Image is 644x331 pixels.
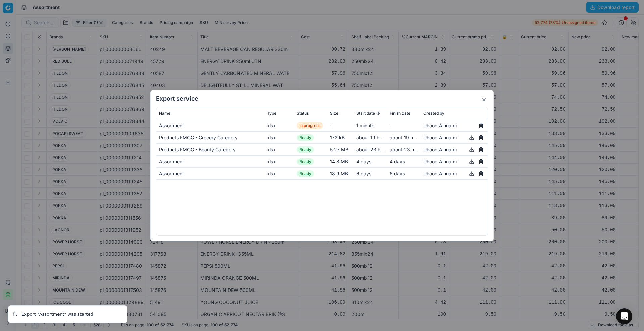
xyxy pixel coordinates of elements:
[297,122,323,129] span: In progress
[297,146,314,153] span: Ready
[390,170,405,176] span: 6 days
[390,110,410,116] span: Finish date
[267,134,291,141] div: xlsx
[267,110,276,116] span: Type
[159,122,262,129] div: Assortment
[423,121,485,129] div: Uhood Alnuami
[356,134,389,140] span: about 19 hours
[423,157,485,165] div: Uhood Alnuami
[159,170,262,177] div: Assortment
[330,134,351,141] div: 172 kB
[297,170,314,177] span: Ready
[423,145,485,153] div: Uhood Alnuami
[356,158,371,164] span: 4 days
[159,110,170,116] span: Name
[267,122,291,129] div: xlsx
[330,122,351,129] div: -
[297,110,309,116] span: Status
[330,158,351,165] div: 14.8 MB
[159,146,262,153] div: Products FMCG - Beauty Category
[159,158,262,165] div: Assortment
[297,134,314,141] span: Ready
[423,133,485,141] div: Uhood Alnuami
[423,110,444,116] span: Created by
[356,170,371,176] span: 6 days
[267,170,291,177] div: xlsx
[423,169,485,177] div: Uhood Alnuami
[390,146,423,152] span: about 23 hours
[156,96,488,102] h2: Export service
[297,158,314,165] span: Ready
[267,146,291,153] div: xlsx
[267,158,291,165] div: xlsx
[387,119,421,132] td: -
[330,110,338,116] span: Size
[330,146,351,153] div: 5.27 MB
[159,134,262,141] div: Products FMCG - Grocery Category
[356,122,374,128] span: 1 minute
[356,146,390,152] span: about 23 hours
[330,170,351,177] div: 18.9 MB
[390,134,422,140] span: about 19 hours
[375,110,382,116] button: Sorted by Start date descending
[390,158,405,164] span: 4 days
[356,110,375,116] span: Start date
